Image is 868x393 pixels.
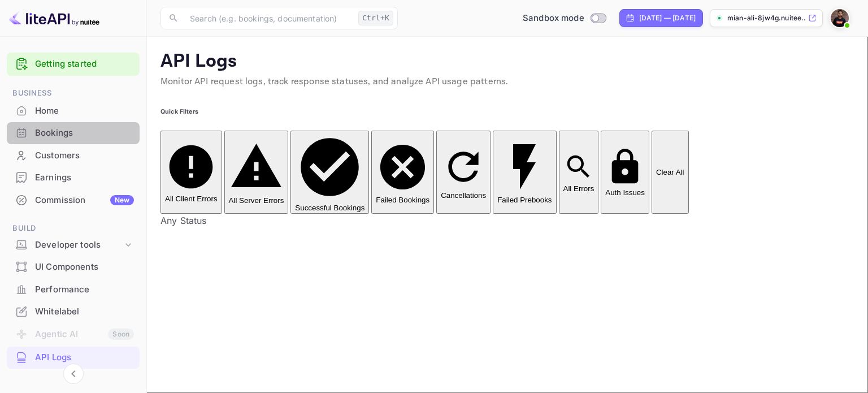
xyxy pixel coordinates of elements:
[518,12,610,25] div: Switch to Production mode
[7,235,140,255] div: Developer tools
[727,13,806,23] p: mian-ali-8jw4g.nuitee....
[160,75,854,89] p: Monitor API request logs, track response statuses, and analyze API usage patterns.
[35,194,134,207] div: Commission
[110,195,134,205] div: New
[358,11,393,25] div: Ctrl+K
[7,256,140,278] div: UI Components
[639,13,696,23] div: [DATE] — [DATE]
[559,131,599,214] button: All Errors
[9,9,99,27] img: LiteAPI logo
[7,122,140,144] div: Bookings
[436,131,491,214] button: Cancellations
[7,145,140,167] div: Customers
[7,53,140,76] div: Getting started
[7,222,140,235] span: Build
[183,7,354,29] input: Search (e.g. bookings, documentation)
[7,301,140,322] a: Whitelabel
[35,149,134,162] div: Customers
[7,167,140,188] a: Earnings
[160,214,854,227] div: Any Status
[601,131,649,214] button: Auth Issues
[7,347,140,368] a: API Logs
[160,131,222,214] button: All Client Errors
[7,122,140,143] a: Bookings
[523,12,584,25] span: Sandbox mode
[7,279,140,301] div: Performance
[35,171,134,184] div: Earnings
[35,58,134,71] a: Getting started
[35,105,134,118] div: Home
[7,100,140,122] div: Home
[493,131,556,214] button: Failed Prebooks
[7,87,140,100] span: Business
[35,261,134,274] div: UI Components
[7,189,140,211] div: CommissionNew
[7,189,140,210] a: CommissionNew
[7,279,140,300] a: Performance
[7,347,140,369] div: API Logs
[7,167,140,189] div: Earnings
[160,107,854,116] h6: Quick Filters
[35,351,134,364] div: API Logs
[35,283,134,296] div: Performance
[35,127,134,140] div: Bookings
[371,131,434,214] button: Failed Bookings
[7,100,140,121] a: Home
[7,301,140,323] div: Whitelabel
[290,131,369,214] button: Successful Bookings
[831,9,849,27] img: Mian Ali
[7,256,140,277] a: UI Components
[35,305,134,318] div: Whitelabel
[7,145,140,166] a: Customers
[160,50,854,73] p: API Logs
[35,239,123,252] div: Developer tools
[63,364,84,384] button: Collapse navigation
[652,131,689,214] button: Clear All
[224,131,289,214] button: All Server Errors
